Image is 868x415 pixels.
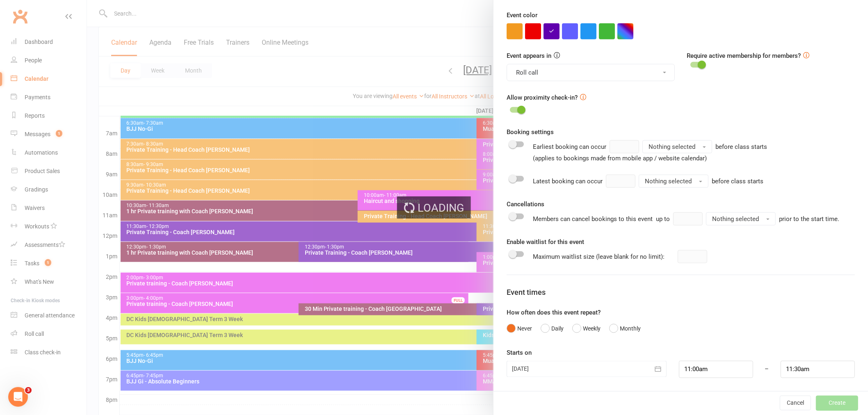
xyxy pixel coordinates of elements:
span: Nothing selected [649,143,695,150]
button: Never [507,321,532,336]
span: before class starts [712,178,763,185]
label: Event appears in [507,51,551,61]
button: Cancel [780,396,811,410]
span: 3 [25,387,32,394]
label: Require active membership for members? [687,52,801,59]
label: Allow proximity check-in? [507,93,578,103]
div: up to [656,212,776,226]
button: Daily [541,321,564,336]
div: – [753,361,781,378]
div: Members can cancel bookings to this event [533,212,839,226]
iframe: Intercom live chat [8,387,28,407]
label: Starts on [507,348,532,358]
button: Nothing selected [642,140,712,153]
span: Nothing selected [712,215,759,223]
label: Booking settings [507,127,554,137]
span: prior to the start time. [779,215,839,223]
label: How often does this event repeat? [507,308,601,317]
button: Nothing selected [706,212,776,226]
button: Monthly [609,321,641,336]
label: Enable waitlist for this event [507,237,584,247]
span: Nothing selected [645,178,692,185]
button: Weekly [572,321,601,336]
button: Nothing selected [639,175,708,188]
div: Earliest booking can occur [533,140,767,163]
div: Maximum waitlist size (leave blank for no limit): [533,252,665,262]
label: Event color [507,10,537,20]
div: Latest booking can occur [533,175,763,188]
div: Event times [507,287,855,299]
button: Roll call [507,64,674,81]
label: Cancellations [507,199,544,209]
